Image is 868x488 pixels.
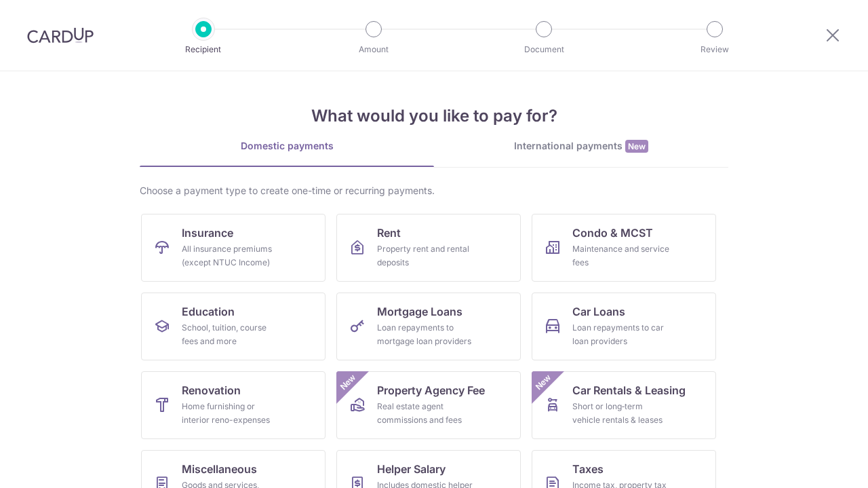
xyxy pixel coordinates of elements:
span: Insurance [182,225,233,241]
iframe: Opens a widget where you can find more information [781,447,854,481]
a: RentProperty rent and rental deposits [336,214,521,282]
a: Car Rentals & LeasingShort or long‑term vehicle rentals & leasesNew [532,371,716,439]
span: Miscellaneous [182,461,257,477]
div: International payments [434,139,728,153]
a: Car LoansLoan repayments to car loan providers [532,293,716,360]
span: Education [182,303,235,320]
span: Property Agency Fee [377,382,485,398]
div: School, tuition, course fees and more [182,321,279,348]
span: New [532,371,555,394]
span: New [625,140,648,153]
img: CardUp [27,27,94,43]
span: Car Rentals & Leasing [572,382,686,398]
div: All insurance premiums (except NTUC Income) [182,242,279,269]
div: Home furnishing or interior reno-expenses [182,400,279,427]
div: Short or long‑term vehicle rentals & leases [572,400,670,427]
p: Amount [323,43,424,56]
h4: What would you like to pay for? [140,104,728,128]
span: Renovation [182,382,241,398]
span: Mortgage Loans [377,303,462,320]
span: Car Loans [572,303,625,320]
span: Rent [377,225,401,241]
p: Recipient [153,43,254,56]
span: Helper Salary [377,461,446,477]
a: RenovationHome furnishing or interior reno-expenses [141,371,325,439]
div: Domestic payments [140,139,434,153]
a: EducationSchool, tuition, course fees and more [141,293,325,360]
span: New [337,371,359,394]
span: Taxes [572,461,604,477]
div: Choose a payment type to create one-time or recurring payments. [140,184,728,198]
div: Property rent and rental deposits [377,242,475,269]
p: Document [494,43,594,56]
p: Review [665,43,765,56]
a: Condo & MCSTMaintenance and service fees [532,214,716,282]
div: Loan repayments to car loan providers [572,321,670,348]
span: Condo & MCST [572,225,653,241]
div: Maintenance and service fees [572,242,670,269]
div: Real estate agent commissions and fees [377,400,475,427]
a: InsuranceAll insurance premiums (except NTUC Income) [141,214,325,282]
a: Property Agency FeeReal estate agent commissions and feesNew [336,371,521,439]
div: Loan repayments to mortgage loan providers [377,321,475,348]
a: Mortgage LoansLoan repayments to mortgage loan providers [336,293,521,360]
